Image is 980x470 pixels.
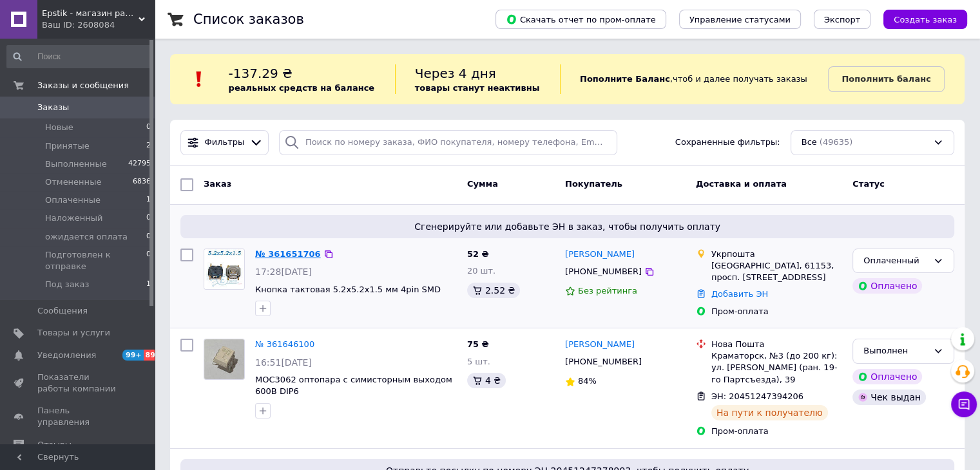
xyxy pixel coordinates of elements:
span: 84% [578,376,597,386]
span: Отмененные [45,176,101,188]
span: Уведомления [37,350,96,361]
a: Создать заказ [870,14,967,24]
span: Заказы [37,102,69,113]
div: Оплачено [852,278,922,294]
span: ожидается оплата [45,231,128,243]
span: 20 шт. [467,266,495,276]
input: Поиск по номеру заказа, ФИО покупателя, номеру телефона, Email, номеру накладной [279,130,617,155]
span: Показатели работы компании [37,371,119,395]
div: , чтоб и далее получать заказы [560,64,828,94]
span: ЭН: 20451247394206 [711,391,803,401]
a: Кнопка тактовая 5.2x5.2x1.5 мм 4pin SMD [255,285,441,294]
span: Управление статусами [689,15,791,24]
a: № 361646100 [255,339,314,349]
b: Пополнить баланс [841,74,930,84]
button: Чат с покупателем [951,391,977,417]
span: 0 [146,122,151,133]
span: Создать заказ [894,15,957,24]
div: Выполнен [863,344,928,358]
span: Заказы и сообщения [37,80,129,91]
div: Оплаченный [863,254,928,268]
a: Фото товару [204,249,245,290]
span: Панель управления [37,405,119,428]
div: Пром-оплата [711,306,842,317]
span: Сообщения [37,305,88,317]
b: Пополните Баланс [580,74,670,84]
span: Все [802,136,817,149]
span: 99+ [122,350,144,361]
span: Без рейтинга [578,286,637,296]
span: Сгенерируйте или добавьте ЭН в заказ, чтобы получить оплату [186,220,949,233]
img: Фото товару [204,249,244,289]
div: Укрпошта [711,249,842,260]
span: Товары и услуги [37,327,110,339]
button: Скачать отчет по пром-оплате [495,10,666,29]
span: Наложенный [45,212,102,224]
span: 89 [144,350,159,361]
span: (49635) [820,137,853,147]
span: Через 4 дня [415,66,496,81]
span: Принятые [45,140,90,152]
span: Подготовлен к отправке [45,249,146,272]
img: Фото товару [204,339,244,379]
div: Краматорск, №3 (до 200 кг): ул. [PERSON_NAME] (ран. 19-го Партсъезда), 39 [711,350,842,386]
div: Пром-оплата [711,426,842,437]
span: 52 ₴ [467,249,489,259]
span: 75 ₴ [467,339,489,349]
span: Новые [45,122,73,133]
button: Управление статусами [679,10,801,29]
span: 2 [146,140,151,152]
a: [PERSON_NAME] [565,339,635,351]
span: 42795 [128,158,151,170]
div: 2.52 ₴ [467,283,520,298]
span: 16:51[DATE] [255,357,312,368]
img: :exclamation: [189,70,209,89]
span: Скачать отчет по пром-оплате [506,14,656,25]
span: Выполненные [45,158,107,170]
span: Epstik - магазин радиокомпонентов [42,8,139,19]
span: 6836 [133,176,151,188]
span: Отзывы [37,439,72,451]
span: 1 [146,279,151,290]
a: Пополнить баланс [828,66,944,92]
span: Фильтры [205,136,245,149]
span: 1 [146,194,151,206]
button: Экспорт [814,10,870,29]
span: 0 [146,212,151,224]
span: Сумма [467,179,498,189]
b: реальных средств на балансе [229,83,375,93]
span: 5 шт. [467,357,490,366]
a: Добавить ЭН [711,289,768,299]
span: Заказ [204,179,231,189]
div: Нова Пошта [711,339,842,350]
span: [PHONE_NUMBER] [565,357,642,366]
b: товары станут неактивны [415,83,540,93]
span: Оплаченные [45,194,101,206]
h1: Список заказов [193,12,304,27]
span: -137.29 ₴ [229,66,293,81]
div: На пути к получателю [711,405,828,420]
span: 0 [146,231,151,243]
div: [GEOGRAPHIC_DATA], 61153, просп. [STREET_ADDRESS] [711,260,842,283]
span: Экспорт [824,15,860,24]
span: 0 [146,249,151,272]
span: [PHONE_NUMBER] [565,267,642,276]
span: Доставка и оплата [696,179,787,189]
div: 4 ₴ [467,373,506,388]
a: № 361651706 [255,249,321,259]
div: Ваш ID: 2608084 [42,19,155,31]
span: 17:28[DATE] [255,267,312,277]
a: Фото товару [204,339,245,380]
span: Статус [852,179,885,189]
span: Под заказ [45,279,89,290]
button: Создать заказ [883,10,967,29]
div: Чек выдан [852,390,926,405]
input: Поиск [6,45,152,68]
span: Покупатель [565,179,622,189]
a: [PERSON_NAME] [565,249,635,261]
span: Сохраненные фильтры: [675,136,780,149]
div: Оплачено [852,369,922,384]
a: MOC3062 оптопара с симисторным выходом 600В DIP6 [255,375,452,397]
